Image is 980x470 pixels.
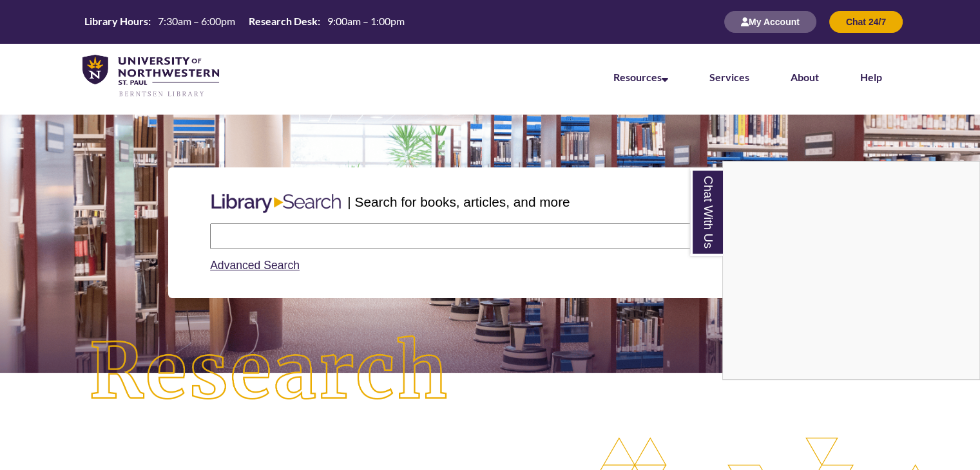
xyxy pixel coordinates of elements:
a: Help [860,71,882,83]
img: UNWSP Library Logo [82,55,219,98]
iframe: Chat Widget [723,162,979,379]
a: Resources [613,71,668,83]
a: About [791,71,819,83]
a: Chat With Us [690,168,723,256]
div: Chat With Us [722,161,980,380]
a: Services [709,71,749,83]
